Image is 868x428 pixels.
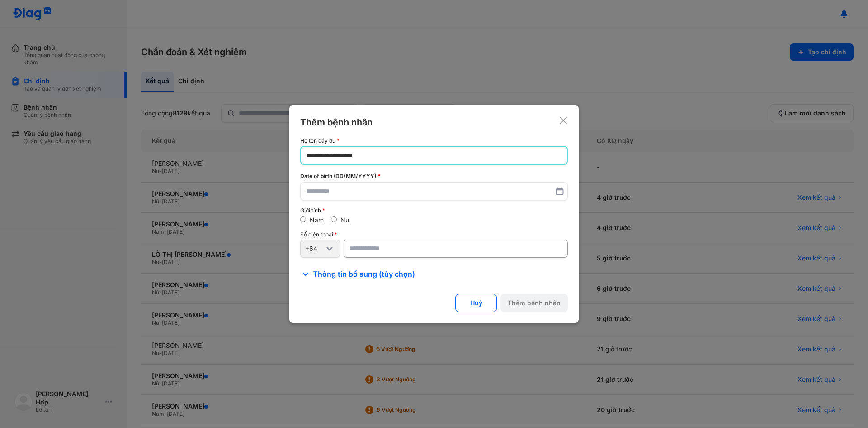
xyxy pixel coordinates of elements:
label: Nữ [340,216,349,224]
div: +84 [305,245,324,253]
div: Họ tên đầy đủ [300,138,568,144]
span: Thông tin bổ sung (tùy chọn) [313,269,415,279]
div: Giới tính [300,207,568,214]
div: Thêm bệnh nhân [300,116,373,129]
button: Huỷ [455,294,497,312]
label: Nam [310,216,324,224]
div: Số điện thoại [300,231,568,238]
div: Date of birth (DD/MM/YYYY) [300,172,568,180]
button: Thêm bệnh nhân [500,294,568,312]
